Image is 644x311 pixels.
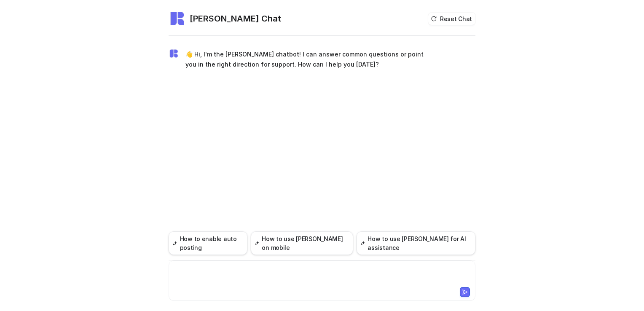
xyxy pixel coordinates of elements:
[185,49,432,70] p: 👋 Hi, I'm the [PERSON_NAME] chatbot! I can answer common questions or point you in the right dire...
[169,231,247,255] button: How to enable auto posting
[169,10,185,27] img: Widget
[251,231,353,255] button: How to use [PERSON_NAME] on mobile
[428,13,475,25] button: Reset Chat
[357,231,475,255] button: How to use [PERSON_NAME] for AI assistance
[190,13,281,24] h2: [PERSON_NAME] Chat
[169,48,179,59] img: Widget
